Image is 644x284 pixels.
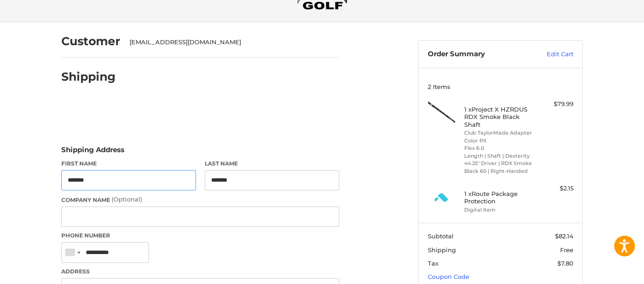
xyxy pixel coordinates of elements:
[205,160,339,168] label: Last Name
[428,273,469,280] a: Coupon Code
[61,160,196,168] label: First Name
[464,137,535,145] li: Color PX
[464,106,535,128] h4: 1 x Project X HZRDUS RDX Smoke Black Shaft
[464,190,535,205] h4: 1 x Route Package Protection
[61,195,339,204] label: Company Name
[428,50,527,59] h3: Order Summary
[61,231,339,240] label: Phone Number
[112,195,142,203] small: (Optional)
[428,260,438,267] span: Tax
[61,34,120,48] h2: Customer
[464,206,535,214] li: Digital Item
[555,232,573,240] span: $82.14
[557,260,573,267] span: $7.80
[560,246,573,254] span: Free
[61,145,124,160] legend: Shipping Address
[61,267,339,276] label: Address
[428,246,456,254] span: Shipping
[130,38,331,47] div: [EMAIL_ADDRESS][DOMAIN_NAME]
[428,83,573,90] h3: 2 Items
[61,70,116,84] h2: Shipping
[464,129,535,137] li: Club TaylorMade Adapter
[527,50,573,59] a: Edit Cart
[464,152,535,175] li: Length | Shaft | Dexterity 44.25" Driver | RDX Smoke Black 60 | Right-Handed
[428,232,454,240] span: Subtotal
[537,184,573,193] div: $2.15
[537,100,573,109] div: $79.99
[464,144,535,152] li: Flex 6.0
